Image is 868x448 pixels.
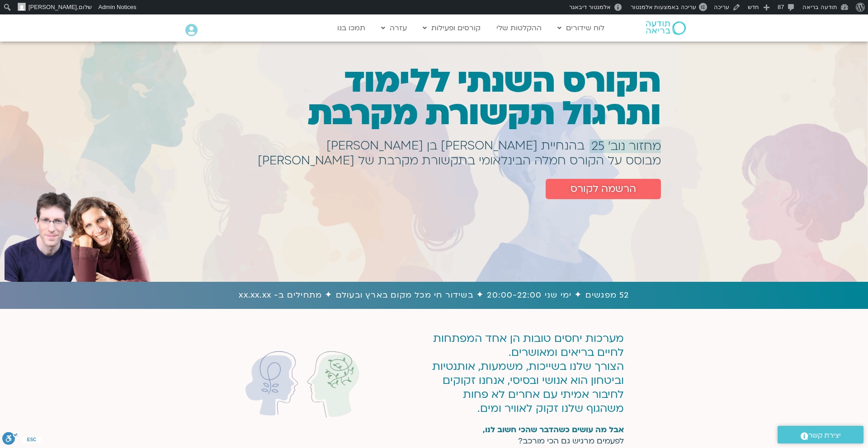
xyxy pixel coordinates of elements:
[28,4,77,10] span: [PERSON_NAME]
[553,19,609,37] a: לוח שידורים
[483,425,624,435] strong: אבל מה עושים כשהדבר שהכי חשוב לנו,
[571,183,636,195] span: הרשמה לקורס
[418,19,485,37] a: קורסים ופעילות
[426,331,624,415] p: מערכות יחסים טובות הן אחד המפתחות לחיים בריאים ומאושרים. הצורך שלנו בשייכות, משמעות, אותנטיות ובי...
[631,4,696,10] span: עריכה באמצעות אלמנטור
[377,19,411,37] a: עזרה
[778,426,863,443] a: יצירת קשר
[546,179,661,199] a: הרשמה לקורס
[590,140,661,153] a: מחזור נוב׳ 25
[492,19,546,37] a: ההקלטות שלי
[326,144,585,148] h1: בהנחיית [PERSON_NAME] בן [PERSON_NAME]
[230,65,661,130] h1: הקורס השנתי ללימוד ותרגול תקשורת מקרבת
[808,429,841,442] span: יצירת קשר
[591,140,661,153] span: מחזור נוב׳ 25
[333,19,370,37] a: תמכו בנו
[646,21,686,35] img: תודעה בריאה
[5,289,863,302] h1: 52 מפגשים ✦ ימי שני 20:00-22:00 ✦ בשידור חי מכל מקום בארץ ובעולם ✦ מתחילים ב- xx.xx.xx
[258,159,661,163] h1: מבוסס על הקורס חמלה הבינלאומי בתקשורת מקרבת של [PERSON_NAME]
